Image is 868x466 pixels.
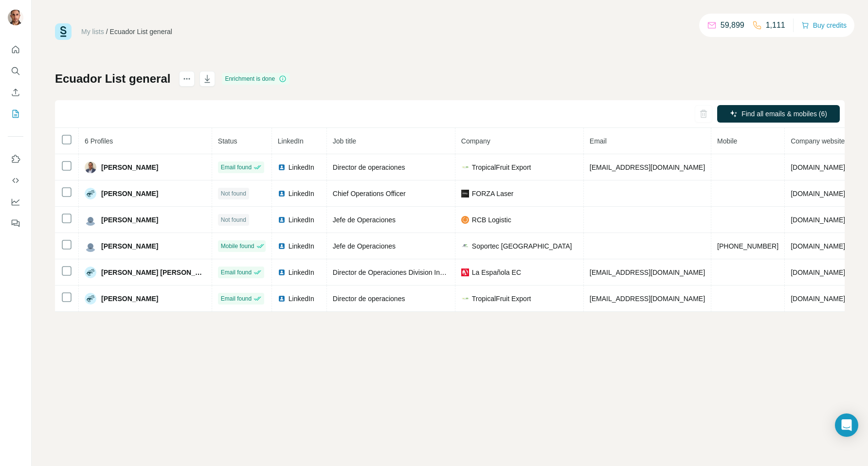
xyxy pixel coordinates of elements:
[333,295,405,303] span: Director de operaciones
[8,10,23,25] img: Avatar
[333,190,406,197] span: Chief Operations Officer
[289,162,314,172] span: LinkedIn
[221,163,252,172] span: Email found
[278,269,286,276] img: LinkedIn logo
[717,137,737,145] span: Mobile
[221,189,246,198] span: Not found
[289,241,314,251] span: LinkedIn
[333,269,557,276] span: Director de Operaciones Division Industrial y de Retail Grupo La Española
[835,413,858,437] div: Open Intercom Messenger
[55,23,72,40] img: Surfe Logo
[101,162,158,172] span: [PERSON_NAME]
[101,215,158,225] span: [PERSON_NAME]
[472,294,531,304] span: TropicalFruit Export
[278,295,286,303] img: LinkedIn logo
[85,240,96,252] img: Avatar
[179,71,195,87] button: actions
[791,190,845,197] span: [DOMAIN_NAME]
[8,41,23,58] button: Quick start
[717,105,840,123] button: Find all emails & mobiles (6)
[85,161,96,173] img: Avatar
[85,137,113,145] span: 6 Profiles
[472,162,531,172] span: TropicalFruit Export
[472,241,572,251] span: Soportec [GEOGRAPHIC_DATA]
[85,267,96,278] img: Avatar
[791,137,845,145] span: Company website
[221,215,246,224] span: Not found
[8,150,23,168] button: Use Surfe on LinkedIn
[333,163,405,171] span: Director de operaciones
[721,19,744,31] p: 59,899
[472,189,514,198] span: FORZA Laser
[110,27,172,36] div: Ecuador List general
[289,268,314,277] span: LinkedIn
[221,242,254,251] span: Mobile found
[333,242,396,250] span: Jefe de Operaciones
[791,295,845,303] span: [DOMAIN_NAME]
[221,294,252,303] span: Email found
[590,137,607,145] span: Email
[766,19,785,31] p: 1,111
[333,137,356,145] span: Job title
[218,137,237,145] span: Status
[55,71,170,87] h1: Ecuador List general
[8,215,23,232] button: Feedback
[101,189,158,198] span: [PERSON_NAME]
[590,163,705,171] span: [EMAIL_ADDRESS][DOMAIN_NAME]
[101,241,158,251] span: [PERSON_NAME]
[101,294,158,304] span: [PERSON_NAME]
[289,189,314,198] span: LinkedIn
[8,193,23,211] button: Dashboard
[278,163,286,171] img: LinkedIn logo
[289,294,314,304] span: LinkedIn
[472,215,511,225] span: RCB Logistic
[85,293,96,305] img: Avatar
[278,242,286,250] img: LinkedIn logo
[461,137,490,145] span: Company
[8,172,23,189] button: Use Surfe API
[472,268,521,277] span: La Española EC
[461,242,469,250] img: company-logo
[81,28,104,36] a: My lists
[461,190,469,197] img: company-logo
[221,268,252,277] span: Email found
[717,242,778,250] span: [PHONE_NUMBER]
[801,18,847,32] button: Buy credits
[278,137,304,145] span: LinkedIn
[8,105,23,123] button: My lists
[8,62,23,80] button: Search
[791,242,845,250] span: [DOMAIN_NAME]
[222,73,289,85] div: Enrichment is done
[278,190,286,197] img: LinkedIn logo
[8,84,23,101] button: Enrich CSV
[289,215,314,225] span: LinkedIn
[85,214,96,226] img: Avatar
[461,163,469,171] img: company-logo
[791,163,845,171] span: [DOMAIN_NAME]
[85,188,96,199] img: Avatar
[590,295,705,303] span: [EMAIL_ADDRESS][DOMAIN_NAME]
[461,216,469,224] img: company-logo
[590,269,705,276] span: [EMAIL_ADDRESS][DOMAIN_NAME]
[461,295,469,303] img: company-logo
[741,109,827,119] span: Find all emails & mobiles (6)
[101,268,206,277] span: [PERSON_NAME] [PERSON_NAME]
[333,216,396,224] span: Jefe de Operaciones
[461,269,469,276] img: company-logo
[278,216,286,224] img: LinkedIn logo
[106,27,108,36] li: /
[791,269,845,276] span: [DOMAIN_NAME]
[791,216,845,224] span: [DOMAIN_NAME]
